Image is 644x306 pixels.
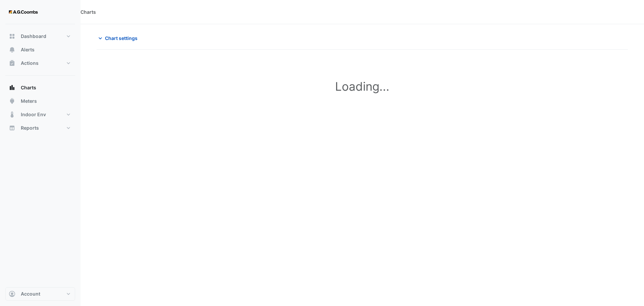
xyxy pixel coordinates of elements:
button: Dashboard [5,30,75,43]
button: Charts [5,81,75,94]
button: Indoor Env [5,108,75,121]
button: Actions [5,56,75,70]
app-icon: Indoor Env [9,111,15,118]
app-icon: Meters [9,98,15,104]
span: Charts [21,84,36,91]
app-icon: Actions [9,60,15,67]
img: Company Logo [8,5,38,19]
div: Charts [80,8,96,15]
span: Dashboard [21,33,46,40]
button: Alerts [5,43,75,56]
app-icon: Dashboard [9,33,15,40]
button: Meters [5,94,75,108]
span: Meters [21,98,37,104]
span: Chart settings [105,35,138,42]
span: Actions [21,60,39,67]
app-icon: Reports [9,125,15,131]
span: Indoor Env [21,111,46,118]
app-icon: Charts [9,84,15,91]
app-icon: Alerts [9,46,15,53]
span: Alerts [21,46,35,53]
button: Account [5,287,75,301]
button: Chart settings [97,32,142,44]
button: Reports [5,121,75,135]
span: Account [21,291,40,297]
h1: Loading... [111,79,613,93]
span: Reports [21,125,39,131]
